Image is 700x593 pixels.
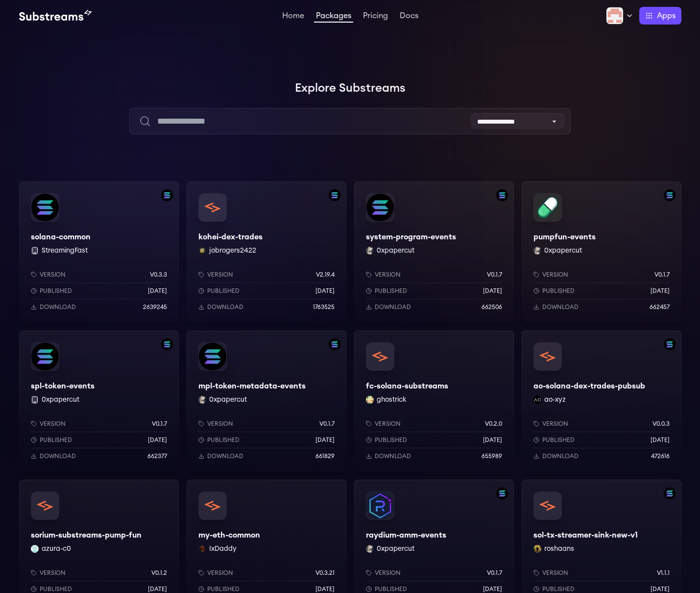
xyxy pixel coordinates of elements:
[209,395,247,405] button: 0xpapercut
[375,303,411,311] p: Download
[280,12,306,22] a: Home
[148,287,167,295] p: [DATE]
[42,246,88,256] button: StreamingFast
[40,271,66,279] p: Version
[375,569,401,577] p: Version
[151,569,167,577] p: v0.1.2
[522,181,681,323] a: Filter by solana networkpumpfun-eventspumpfun-events0xpapercut 0xpapercutVersionv0.1.7Published[D...
[483,585,502,593] p: [DATE]
[209,544,237,554] button: IxDaddy
[651,585,670,593] p: [DATE]
[152,420,167,428] p: v0.1.7
[542,569,568,577] p: Version
[315,287,335,295] p: [DATE]
[398,12,420,22] a: Docs
[209,246,256,256] button: jobrogers2422
[483,287,502,295] p: [DATE]
[19,10,92,22] img: Substream's logo
[207,303,243,311] p: Download
[315,452,335,460] p: 661829
[207,436,240,444] p: Published
[148,436,167,444] p: [DATE]
[375,287,407,295] p: Published
[544,395,566,405] button: ao-xyz
[375,585,407,593] p: Published
[42,544,71,554] button: azura-c0
[361,12,390,22] a: Pricing
[487,271,502,279] p: v0.1.7
[150,271,167,279] p: v0.3.3
[377,246,414,256] button: 0xpapercut
[354,331,514,472] a: fc-solana-substreamsfc-solana-substreamsghostrick ghostrickVersionv0.2.0Published[DATE]Download65...
[207,452,243,460] p: Download
[657,10,676,22] span: Apps
[657,569,670,577] p: v1.1.1
[606,7,624,25] img: Profile
[207,569,233,577] p: Version
[375,271,401,279] p: Version
[19,331,179,472] a: Filter by solana networkspl-token-eventsspl-token-events 0xpapercutVersionv0.1.7Published[DATE]Do...
[329,338,340,350] img: Filter by solana network
[143,303,167,311] p: 2639245
[40,569,66,577] p: Version
[482,303,502,311] p: 662506
[377,395,407,405] button: ghostrick
[522,331,681,472] a: Filter by solana networkao-solana-dex-trades-pubsubao-solana-dex-trades-pubsubao-xyz ao-xyzVersio...
[40,452,76,460] p: Download
[377,544,414,554] button: 0xpapercut
[19,78,681,98] h1: Explore Substreams
[314,12,353,23] a: Packages
[651,436,670,444] p: [DATE]
[187,331,346,472] a: Filter by solana networkmpl-token-metadata-eventsmpl-token-metadata-events0xpapercut 0xpapercutVe...
[483,436,502,444] p: [DATE]
[315,436,335,444] p: [DATE]
[40,287,72,295] p: Published
[315,569,335,577] p: v0.3.21
[496,488,508,499] img: Filter by solana network
[313,303,335,311] p: 1763525
[542,420,568,428] p: Version
[19,181,179,323] a: Filter by solana networksolana-commonsolana-common StreamingFastVersionv0.3.3Published[DATE]Downl...
[375,420,401,428] p: Version
[651,287,670,295] p: [DATE]
[316,271,335,279] p: v2.19.4
[544,246,582,256] button: 0xpapercut
[485,420,502,428] p: v0.2.0
[207,271,233,279] p: Version
[161,338,173,350] img: Filter by solana network
[40,585,72,593] p: Published
[40,436,72,444] p: Published
[542,585,575,593] p: Published
[375,452,411,460] p: Download
[315,585,335,593] p: [DATE]
[544,544,574,554] button: roshaans
[207,420,233,428] p: Version
[664,189,676,201] img: Filter by solana network
[375,436,407,444] p: Published
[148,585,167,593] p: [DATE]
[542,271,568,279] p: Version
[207,287,240,295] p: Published
[650,303,670,311] p: 662457
[42,395,79,405] button: 0xpapercut
[664,338,676,350] img: Filter by solana network
[147,452,167,460] p: 662377
[664,488,676,499] img: Filter by solana network
[354,181,514,323] a: Filter by solana networksystem-program-eventssystem-program-events0xpapercut 0xpapercutVersionv0....
[496,189,508,201] img: Filter by solana network
[40,303,76,311] p: Download
[329,189,340,201] img: Filter by solana network
[542,303,579,311] p: Download
[319,420,335,428] p: v0.1.7
[40,420,66,428] p: Version
[542,436,575,444] p: Published
[542,287,575,295] p: Published
[482,452,502,460] p: 655989
[207,585,240,593] p: Published
[654,271,670,279] p: v0.1.7
[487,569,502,577] p: v0.1.7
[652,420,670,428] p: v0.0.3
[161,189,173,201] img: Filter by solana network
[651,452,670,460] p: 472616
[187,181,346,323] a: Filter by solana networkkohei-dex-tradeskohei-dex-tradesjobrogers2422 jobrogers2422Versionv2.19.4...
